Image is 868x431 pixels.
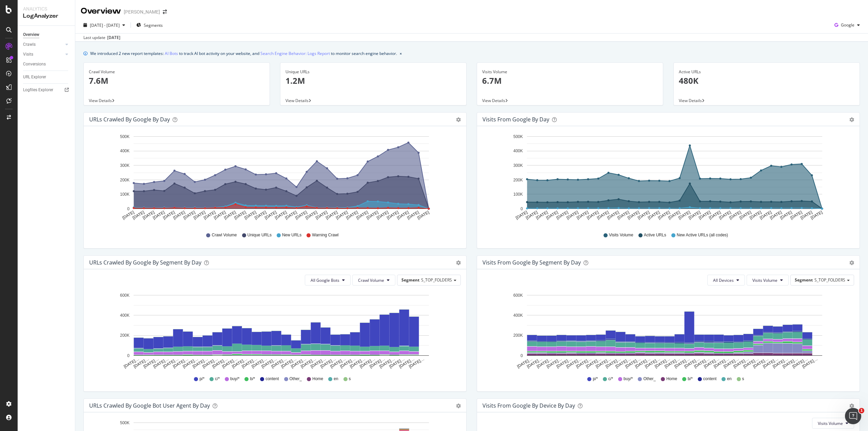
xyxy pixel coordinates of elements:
span: Other_ [643,376,656,382]
text: 500K [120,134,130,139]
text: [DATE] [284,210,298,220]
svg: A chart. [89,291,458,370]
div: gear [849,117,854,122]
text: [DATE] [121,210,135,220]
span: Unique URLs [248,232,272,238]
text: [DATE] [769,210,783,220]
text: [DATE] [416,210,430,220]
text: [DATE] [243,210,257,220]
text: [DATE] [315,210,328,220]
a: AI Bots [165,50,178,57]
div: URLs Crawled by Google by day [89,116,170,123]
text: [DATE] [355,210,369,220]
div: Analytics [23,5,70,12]
div: [PERSON_NAME] [124,8,160,15]
div: URLs Crawled by Google bot User Agent By Day [89,402,210,409]
text: [DATE] [555,210,569,220]
span: View Details [679,98,702,103]
text: [DATE] [800,210,813,220]
text: 300K [120,163,130,168]
text: 0 [520,353,523,358]
text: 600K [513,293,523,298]
span: Google [841,22,854,28]
text: [DATE] [406,210,420,220]
p: 480K [679,75,854,86]
div: Unique URLs [285,69,461,75]
button: Visits Volume [747,275,789,286]
span: New URLs [282,232,301,238]
span: View Details [89,98,112,103]
text: [DATE] [566,210,579,220]
button: [DATE] - [DATE] [81,20,128,31]
span: View Details [285,98,309,103]
text: [DATE] [264,210,277,220]
text: [DATE] [738,210,752,220]
text: [DATE] [203,210,216,220]
text: [DATE] [616,210,630,220]
span: [DATE] - [DATE] [90,22,120,28]
div: gear [456,117,461,122]
span: New Active URLs (all codes) [677,232,728,238]
span: Other_ [290,376,302,382]
text: [DATE] [637,210,650,220]
div: Active URLs [679,69,854,75]
span: All Google Bots [311,277,339,283]
iframe: Intercom live chat [845,408,861,424]
div: Overview [23,31,39,38]
span: Segment [401,277,419,283]
span: s [742,376,744,382]
text: [DATE] [294,210,308,220]
text: 100K [513,192,523,197]
button: Crawl Volume [352,275,395,286]
text: [DATE] [759,210,772,220]
text: [DATE] [345,210,359,220]
text: [DATE] [132,210,145,220]
button: Google [832,20,863,31]
text: [DATE] [172,210,186,220]
text: [DATE] [779,210,793,220]
div: URL Explorer [23,74,46,81]
text: [DATE] [789,210,803,220]
text: [DATE] [366,210,379,220]
button: Visits Volume [812,418,854,429]
text: [DATE] [376,210,389,220]
text: [DATE] [274,210,288,220]
span: Crawl Volume [358,277,384,283]
text: [DATE] [810,210,823,220]
a: Conversions [23,61,70,68]
text: [DATE] [182,210,196,220]
span: S_TOP_FOLDERS [421,277,452,283]
text: [DATE] [688,210,701,220]
text: [DATE] [586,210,599,220]
text: 300K [513,163,523,168]
text: 200K [513,333,523,338]
span: Active URLs [644,232,666,238]
span: en [727,376,731,382]
div: arrow-right-arrow-left [163,9,167,14]
div: info banner [83,50,860,57]
text: 0 [520,207,523,211]
div: Visits from Google By Segment By Day [482,259,581,266]
text: [DATE] [718,210,732,220]
text: [DATE] [142,210,155,220]
text: [DATE] [606,210,620,220]
text: [DATE] [515,210,528,220]
span: Home [666,376,677,382]
span: buy/* [230,376,239,382]
div: gear [456,260,461,265]
span: Crawl Volume [212,232,237,238]
div: gear [849,404,854,408]
text: [DATE] [223,210,237,220]
text: [DATE] [233,210,247,220]
button: Segments [134,20,165,31]
span: Segment [795,277,813,283]
text: 200K [120,333,130,338]
span: en [334,376,338,382]
div: gear [456,404,461,408]
text: [DATE] [254,210,267,220]
text: 0 [127,207,130,211]
svg: A chart. [89,132,458,226]
text: [DATE] [386,210,399,220]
